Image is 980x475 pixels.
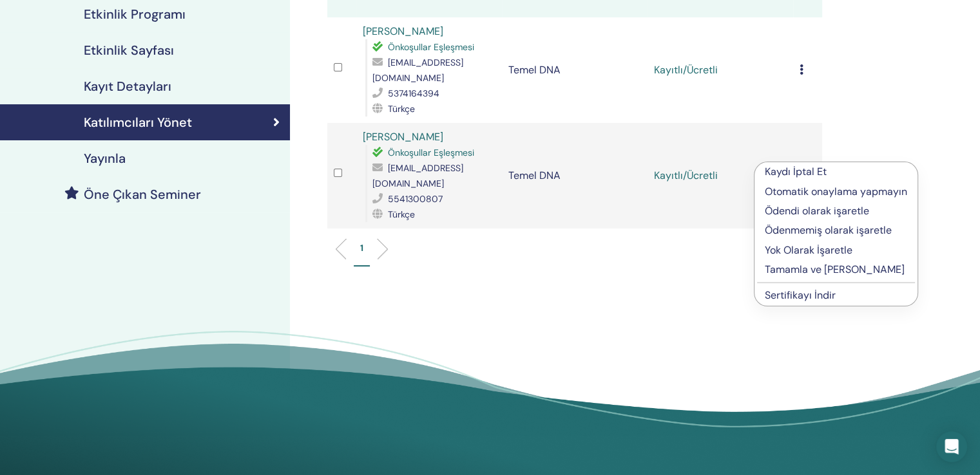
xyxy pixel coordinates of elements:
font: Etkinlik Programı [84,6,186,23]
font: Türkçe [388,103,415,115]
font: [EMAIL_ADDRESS][DOMAIN_NAME] [372,162,463,189]
div: Intercom Messenger'ı açın [936,431,967,462]
font: Temel DNA [508,169,561,182]
a: Sertifikayı İndir [765,288,836,302]
font: Önkoşullar Eşleşmesi [388,41,474,53]
font: Yayınla [84,150,126,167]
font: Türkçe [388,209,415,220]
font: Tamamla ve [PERSON_NAME] [765,263,905,276]
font: Öne Çıkan Seminer [84,186,201,203]
a: [PERSON_NAME] [363,130,443,144]
font: Ödenmemiş olarak işaretle [765,223,892,237]
font: Yok Olarak İşaretle [765,243,852,257]
font: Temel DNA [508,63,561,77]
font: 5374164394 [388,88,439,99]
font: Otomatik onaylama yapmayın [765,185,907,198]
font: Kaydı İptal Et [765,165,827,178]
font: [EMAIL_ADDRESS][DOMAIN_NAME] [372,57,463,84]
font: Ödendi olarak işaretle [765,204,869,218]
font: Önkoşullar Eşleşmesi [388,147,474,158]
font: 5541300807 [388,193,443,205]
font: Etkinlik Sayfası [84,42,174,59]
font: Katılımcıları Yönet [84,114,192,131]
font: 1 [360,242,363,254]
a: [PERSON_NAME] [363,24,443,38]
font: Kayıt Detayları [84,78,171,95]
